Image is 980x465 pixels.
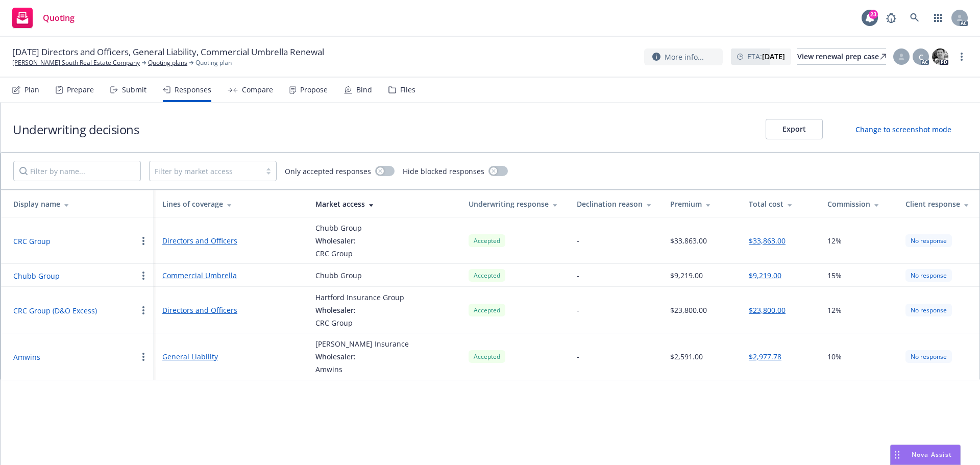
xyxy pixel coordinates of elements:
span: 10% [827,351,842,362]
div: [PERSON_NAME] Insurance [315,338,409,349]
div: Submit [122,86,146,94]
span: ETA : [747,51,785,62]
div: Chubb Group [315,223,362,233]
a: Commercial Umbrella [162,270,299,281]
div: $23,800.00 [670,305,707,315]
button: Chubb Group [13,271,60,281]
div: Accepted [469,234,505,247]
div: Propose [300,86,328,94]
div: Change to screenshot mode [855,124,951,135]
div: Amwins [315,364,409,375]
input: Filter by name... [13,161,141,181]
a: Search [904,8,925,28]
a: [PERSON_NAME] South Real Estate Company [12,58,140,67]
div: Compare [242,86,273,94]
div: Wholesaler: [315,235,362,246]
span: More info... [665,52,704,62]
button: $9,219.00 [749,270,781,281]
button: Amwins [13,352,40,362]
div: Files [400,86,415,94]
div: Responses [175,86,211,94]
span: Quoting [43,14,75,22]
div: Chubb Group [315,270,362,281]
a: more [955,51,968,63]
div: No response [905,269,952,282]
a: Quoting plans [148,58,187,67]
button: CRC Group (D&O Excess) [13,305,97,316]
a: Switch app [928,8,948,28]
button: $23,800.00 [749,305,786,315]
div: Wholesaler: [315,351,409,362]
button: More info... [644,48,723,65]
button: CRC Group [13,236,51,247]
div: 23 [869,10,878,19]
div: No response [905,350,952,363]
span: 12% [827,305,842,315]
span: Only accepted responses [285,166,371,177]
div: Accepted [469,304,505,316]
button: $2,977.78 [749,351,781,362]
div: - [577,305,579,315]
a: General Liability [162,351,299,362]
div: No response [905,304,952,316]
div: Prepare [67,86,94,94]
span: Nova Assist [912,450,952,459]
a: Directors and Officers [162,235,299,246]
div: Bind [356,86,372,94]
button: Export [766,119,823,139]
div: - [577,235,579,246]
div: Declination reason [577,199,654,209]
div: CRC Group [315,248,362,259]
div: Display name [13,199,146,209]
div: No response [905,234,952,247]
div: Plan [24,86,39,94]
div: $2,591.00 [670,351,703,362]
div: Accepted [469,269,505,282]
button: Change to screenshot mode [839,119,968,139]
div: Underwriting response [469,199,560,209]
div: CRC Group [315,317,404,328]
span: 12% [827,235,842,246]
div: Commission [827,199,890,209]
a: Quoting [8,4,79,32]
div: Drag to move [891,445,903,464]
div: - [577,270,579,281]
div: Hartford Insurance Group [315,292,404,303]
div: Client response [905,199,971,209]
span: Quoting plan [195,58,232,67]
span: Hide blocked responses [403,166,484,177]
div: - [577,351,579,362]
a: Report a Bug [881,8,901,28]
span: 15% [827,270,842,281]
div: Lines of coverage [162,199,299,209]
div: View renewal prep case [797,49,886,64]
div: Premium [670,199,732,209]
div: Market access [315,199,452,209]
div: $33,863.00 [670,235,707,246]
div: $9,219.00 [670,270,703,281]
div: Total cost [749,199,811,209]
button: Nova Assist [890,445,961,465]
div: Wholesaler: [315,305,404,315]
a: View renewal prep case [797,48,886,65]
img: photo [932,48,948,65]
span: C [919,52,923,62]
div: Accepted [469,350,505,363]
a: Directors and Officers [162,305,299,315]
h1: Underwriting decisions [13,121,139,138]
span: [DATE] Directors and Officers, General Liability, Commercial Umbrella Renewal [12,46,324,58]
strong: [DATE] [762,52,785,61]
button: $33,863.00 [749,235,786,246]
